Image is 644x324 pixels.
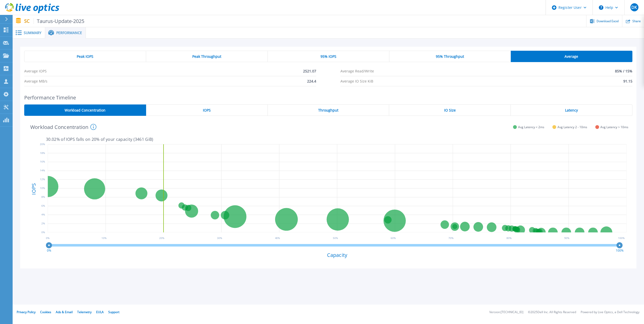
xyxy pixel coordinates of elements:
[30,124,96,130] h4: Workload Concentration
[40,151,45,154] text: 18%
[31,170,36,208] h4: IOPS
[393,236,398,240] text: 60 %
[528,311,576,314] li: © 2025 Dell Inc. All Rights Reserved
[56,31,82,35] span: Performance
[489,311,523,314] li: Version: [TECHNICAL_ID]
[340,76,373,86] span: Average IO Size KiB
[218,236,223,240] text: 30 %
[509,236,514,240] text: 80 %
[77,310,92,314] a: Telemetry
[451,236,456,240] text: 70 %
[41,204,45,207] text: 6%
[623,76,632,86] span: 91.15
[77,55,93,59] span: Peak IOPS
[597,20,619,23] span: Download Excel
[96,310,104,314] a: EULA
[108,310,119,314] a: Support
[631,5,637,9] span: DK
[320,55,336,59] span: 95% IOPS
[557,125,587,129] span: Avg Latency 2 - 10ms
[24,95,632,100] h2: Performance Timeline
[46,137,628,142] p: 30.02 % of IOPS falls on 20 % of your capacity ( 3461 GiB )
[17,310,36,314] a: Privacy Policy
[615,66,632,76] span: 85% / 15%
[46,236,49,240] text: 0 %
[307,76,316,86] span: 224.4
[318,108,338,112] span: Throughput
[444,108,456,112] span: IO Size
[581,311,639,314] li: Powered by Live Optics, a Dell Technology
[203,108,211,112] span: IOPS
[24,18,85,24] p: SC
[56,310,73,314] a: Ads & Email
[600,125,628,129] span: Avg Latency > 10ms
[565,55,578,59] span: Average
[40,142,45,146] text: 20%
[24,31,41,35] span: Summary
[340,66,374,76] span: Average Read/Write
[568,236,573,240] text: 90 %
[24,66,47,76] span: Average IOPS
[41,212,45,216] text: 4%
[46,252,628,258] h4: Capacity
[335,236,340,240] text: 50 %
[276,236,281,240] text: 40 %
[632,20,641,23] span: Share
[436,55,464,59] span: 95% Throughput
[34,18,85,24] span: Taurus-Update-2025
[24,76,47,86] span: Average MB/s
[41,195,45,199] text: 8%
[192,55,221,59] span: Peak Throughput
[616,248,624,253] text: 100%
[160,236,165,240] text: 20 %
[41,221,45,225] text: 2%
[40,169,45,172] text: 14%
[65,108,105,112] span: Workload Concentration
[565,108,578,112] span: Latency
[41,230,45,234] text: 0%
[47,248,51,253] text: 0%
[40,160,45,163] text: 16%
[40,310,51,314] a: Cookies
[303,66,316,76] span: 2521.07
[518,125,544,129] span: Avg Latency < 2ms
[102,236,107,240] text: 10 %
[622,236,628,240] text: 100 %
